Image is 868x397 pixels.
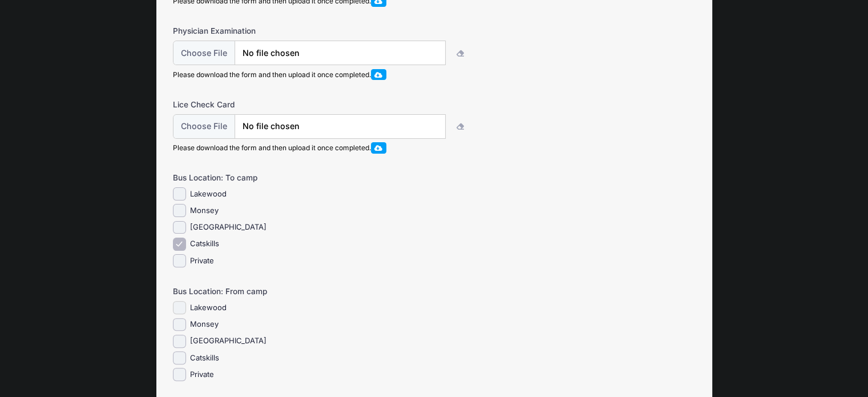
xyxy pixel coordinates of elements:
label: [GEOGRAPHIC_DATA] [190,335,267,347]
label: Lice Check Card [173,99,347,110]
label: Private [190,369,214,380]
label: Bus Location: From camp [173,286,347,297]
label: Private [190,255,214,267]
label: Bus Location: To camp [173,172,347,183]
label: Catskills [190,352,219,364]
label: Lakewood [190,302,227,314]
label: Lakewood [190,189,227,200]
label: [GEOGRAPHIC_DATA] [190,222,267,233]
label: Catskills [190,238,219,250]
label: Physician Examination [173,25,347,37]
div: Please download the form and then upload it once completed. [173,69,478,80]
label: Monsey [190,319,219,330]
div: Please download the form and then upload it once completed. [173,142,478,153]
label: Monsey [190,205,219,216]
